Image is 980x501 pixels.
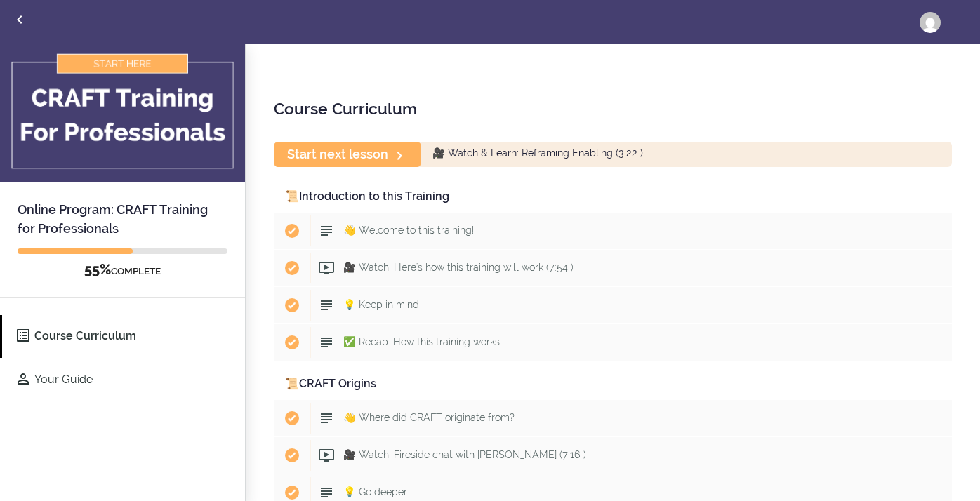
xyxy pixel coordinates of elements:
a: Completed item 🎥 Watch: Fireside chat with [PERSON_NAME] (7:16 ) [274,437,952,474]
span: Completed item [274,213,310,249]
span: Completed item [274,250,310,286]
span: Completed item [274,287,310,323]
a: Completed item 👋 Where did CRAFT originate from? [274,400,952,436]
span: Completed item [274,324,310,361]
div: 📜Introduction to this Training [274,181,952,213]
span: 🎥 Watch: Fireside chat with [PERSON_NAME] (7:16 ) [343,449,586,460]
span: ✅ Recap: How this training works [343,336,500,347]
span: 💡 Keep in mind [343,299,419,310]
a: Completed item 💡 Keep in mind [274,287,952,323]
a: Back to courses [1,1,39,42]
a: Course Curriculum [2,315,245,358]
span: 👋 Welcome to this training! [343,225,474,236]
div: COMPLETE [18,261,227,279]
a: Completed item 👋 Welcome to this training! [274,213,952,249]
img: basset.mom@hotmail.com [920,12,941,33]
svg: Back to courses [11,11,28,28]
span: 💡 Go deeper [343,486,407,497]
a: Your Guide [2,359,245,401]
a: Completed item 🎥 Watch: Here's how this training will work (7:54 ) [274,250,952,286]
a: Start next lesson [274,142,421,166]
div: 📜CRAFT Origins [274,368,952,400]
a: Completed item ✅ Recap: How this training works [274,324,952,361]
span: 👋 Where did CRAFT originate from? [343,412,515,423]
span: Completed item [274,437,310,474]
h2: Course Curriculum [274,97,952,121]
span: 🎥 Watch: Here's how this training will work (7:54 ) [343,262,574,273]
span: 🎥 Watch & Learn: Reframing Enabling (3:22 ) [432,148,643,159]
span: 55% [84,261,111,278]
span: Completed item [274,400,310,436]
